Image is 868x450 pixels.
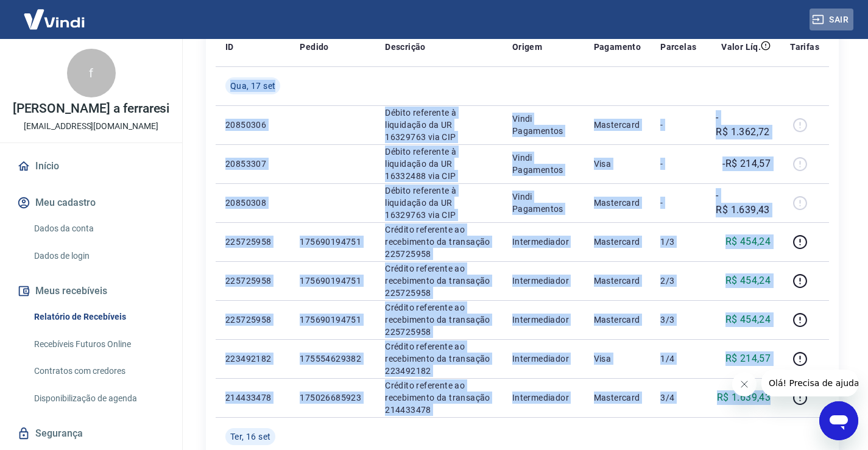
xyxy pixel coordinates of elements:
p: Descrição [385,41,426,53]
p: Visa [594,158,641,170]
p: Vindi Pagamentos [512,113,574,137]
p: Pedido [300,41,328,53]
button: Meu cadastro [15,189,168,216]
span: Olá! Precisa de ajuda? [7,9,102,18]
p: 3/4 [660,392,696,404]
p: Mastercard [594,392,641,404]
p: Crédito referente ao recebimento da transação 225725958 [385,262,493,299]
p: - [660,158,696,170]
p: Visa [594,353,641,365]
p: 20853307 [225,158,280,170]
p: Intermediador [512,353,574,365]
button: Meus recebíveis [15,278,168,304]
a: Contratos com credores [29,359,168,384]
p: ID [225,41,234,53]
p: 175690194751 [300,236,365,248]
a: Relatório de Recebíveis [29,304,168,329]
div: f [67,49,116,97]
p: 175026685923 [300,392,365,404]
p: Mastercard [594,119,641,131]
p: Origem [512,41,542,53]
p: 3/3 [660,314,696,326]
p: R$ 1.639,43 [717,390,771,405]
p: [PERSON_NAME] a ferraresi [13,102,170,115]
a: Segurança [15,420,168,447]
a: Disponibilização de agenda [29,386,168,411]
a: Dados de login [29,244,168,269]
p: 1/4 [660,353,696,365]
p: Intermediador [512,236,574,248]
iframe: Fechar mensagem [732,372,757,396]
p: Crédito referente ao recebimento da transação 225725958 [385,223,493,260]
span: Qua, 17 set [230,80,275,92]
p: 175690194751 [300,314,365,326]
p: [EMAIL_ADDRESS][DOMAIN_NAME] [24,120,158,133]
p: 2/3 [660,275,696,287]
p: 1/3 [660,236,696,248]
p: 20850308 [225,197,280,209]
p: - [660,197,696,209]
p: Tarifas [790,41,819,53]
p: Vindi Pagamentos [512,191,574,215]
span: Ter, 16 set [230,431,270,443]
p: R$ 454,24 [725,312,771,327]
p: Débito referente à liquidação da UR 16329763 via CIP [385,185,493,221]
p: Mastercard [594,236,641,248]
p: 20850306 [225,119,280,131]
p: -R$ 1.639,43 [716,188,771,217]
p: Mastercard [594,197,641,209]
iframe: Botão para abrir a janela de mensagens [819,401,858,440]
p: Crédito referente ao recebimento da transação 214433478 [385,379,493,416]
p: 223492182 [225,353,280,365]
p: R$ 454,24 [725,234,771,249]
p: 214433478 [225,392,280,404]
p: 175690194751 [300,275,365,287]
p: 225725958 [225,275,280,287]
p: Intermediador [512,275,574,287]
p: 225725958 [225,314,280,326]
iframe: Mensagem da empresa [761,370,858,396]
p: -R$ 1.362,72 [716,110,771,139]
p: Vindi Pagamentos [512,152,574,176]
p: Mastercard [594,275,641,287]
p: Mastercard [594,314,641,326]
p: Débito referente à liquidação da UR 16329763 via CIP [385,107,493,143]
p: -R$ 214,57 [722,156,771,171]
img: Vindi [15,1,94,38]
button: Sair [810,9,853,31]
p: Parcelas [660,41,696,53]
p: Débito referente à liquidação da UR 16332488 via CIP [385,146,493,182]
p: Valor Líq. [721,41,761,53]
a: Dados da conta [29,216,168,241]
a: Início [15,153,168,180]
p: Crédito referente ao recebimento da transação 223492182 [385,340,493,377]
p: - [660,119,696,131]
p: 225725958 [225,236,280,248]
p: 175554629382 [300,353,365,365]
a: Recebíveis Futuros Online [29,332,168,357]
p: Intermediador [512,392,574,404]
p: R$ 214,57 [725,351,771,366]
p: Crédito referente ao recebimento da transação 225725958 [385,301,493,338]
p: Pagamento [594,41,641,53]
p: R$ 454,24 [725,273,771,288]
p: Intermediador [512,314,574,326]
